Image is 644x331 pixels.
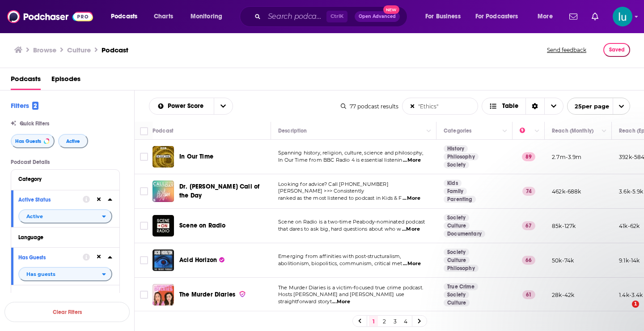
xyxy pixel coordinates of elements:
a: 3 [390,316,399,327]
a: Show notifications dropdown [566,9,581,24]
span: that dares to ask big, hard questions about who w [278,226,401,232]
a: Philosophy [444,153,479,160]
h2: Choose List sort [149,98,233,115]
span: 1 [632,301,639,308]
button: Brand Safety & Suitability [18,289,112,300]
a: History [444,145,468,152]
button: Show profile menu [613,7,632,26]
span: New [383,5,399,14]
button: Send feedback [544,43,589,57]
a: 2 [380,316,389,327]
img: verified Badge [239,290,246,298]
a: In Our Time [179,152,213,161]
button: open menu [531,9,564,24]
span: Toggle select row [140,222,148,230]
span: Scene on Radio [179,222,225,229]
a: 1 [369,316,378,327]
span: Toggle select row [140,256,148,264]
button: Clear Filters [4,302,130,322]
a: Charts [148,9,178,24]
h3: Browse [33,46,56,54]
span: Podcasts [11,72,41,90]
a: Episodes [51,72,80,90]
a: Parenting [444,196,476,203]
span: ranked as the most listened to podcast in Kids & F [278,195,402,201]
button: Active Status [18,194,83,205]
span: Emerging from affinities with post-structuralism, [278,253,401,259]
div: Description [278,125,307,136]
a: True Crime [444,283,478,290]
p: Podcast Details [11,159,120,165]
span: Scene on Radio is a two-time Peabody-nominated podcast [278,219,425,225]
span: Monitoring [191,10,222,23]
a: Culture [444,299,470,306]
img: In Our Time [153,146,174,168]
p: 41k-62k [619,222,640,230]
button: open menu [149,103,214,109]
a: Kids [444,180,462,187]
img: The Murder Diaries [153,284,174,305]
div: Sort Direction [525,98,544,114]
span: In Our Time [179,153,213,160]
a: The Murder Diaries [179,290,246,299]
a: Documentary [444,230,485,237]
div: Reach (Monthly) [552,125,593,136]
a: Show notifications dropdown [588,9,602,24]
span: Charts [154,10,173,23]
a: Dr. [PERSON_NAME] Call of the Day [179,182,268,200]
span: Has Guests [15,139,41,144]
h2: filter dropdown [18,267,112,281]
button: Column Actions [532,126,542,137]
span: Podcasts [111,10,137,23]
img: Podchaser - Follow, Share and Rate Podcasts [7,8,93,25]
span: Open Advanced [359,14,396,19]
a: 4 [401,316,410,327]
div: Categories [444,125,471,136]
span: For Business [425,10,461,23]
button: Has Guests [18,251,83,262]
a: Dr. Laura Call of the Day [153,181,174,202]
span: Power Score [168,103,207,109]
span: Toggle select row [140,291,148,299]
h2: Filters [11,101,38,110]
button: Saved [603,43,630,57]
span: Saved [609,47,625,53]
button: Language [18,231,112,242]
a: Family [444,188,467,195]
div: Active Status [18,197,77,203]
p: 2.7m-3.9m [552,153,582,161]
a: Society [444,249,469,256]
span: Spanning history, religion, culture, science and philosophy, [278,150,423,156]
span: For Podcasters [475,10,518,23]
a: Acid Horizon [179,256,225,265]
img: Scene on Radio [153,215,174,236]
span: Has guests [26,272,55,277]
span: Acid Horizon [179,256,217,264]
span: Dr. [PERSON_NAME] Call of the Day [179,183,259,199]
span: Quick Filters [20,120,49,127]
span: abolitionism, biopolitics, communism, critical met [278,260,402,267]
div: Has Guests [18,254,77,261]
button: Has Guests [11,134,55,148]
span: 25 per page [568,99,609,113]
img: Acid Horizon [153,249,174,271]
div: Language [18,234,106,241]
span: Table [502,103,518,109]
img: User Profile [613,7,632,26]
span: ...More [402,226,420,233]
div: Power Score [520,125,532,136]
span: Looking for advice? Call [PHONE_NUMBER][PERSON_NAME] >>> Consistently [278,181,389,194]
h3: Podcast [102,46,128,54]
input: Search podcasts, credits, & more... [264,9,326,24]
a: Culture [444,257,470,264]
a: Culture [444,222,470,229]
button: Active [58,134,88,148]
button: open menu [105,9,149,24]
button: open menu [184,9,234,24]
button: open menu [214,98,233,114]
button: open menu [567,98,630,115]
